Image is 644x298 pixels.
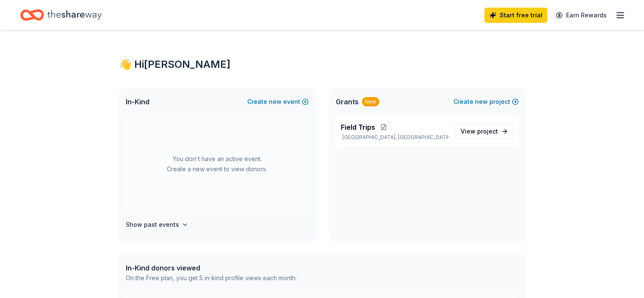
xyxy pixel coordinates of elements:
[126,273,297,283] div: On the Free plan, you get 5 in-kind profile views each month.
[341,122,375,132] span: Field Trips
[20,5,102,25] a: Home
[126,97,149,107] span: In-Kind
[475,97,488,107] span: new
[126,220,188,230] button: Show past events
[336,97,359,107] span: Grants
[484,8,547,23] a: Start free trial
[269,97,282,107] span: new
[126,263,297,273] div: In-Kind donors viewed
[341,134,448,141] p: [GEOGRAPHIC_DATA], [GEOGRAPHIC_DATA]
[362,97,379,106] div: New
[461,126,498,136] span: View
[551,8,612,23] a: Earn Rewards
[477,128,498,135] span: project
[453,97,519,107] button: Createnewproject
[247,97,309,107] button: Createnewevent
[126,115,309,213] div: You don't have an active event. Create a new event to view donors.
[126,220,179,230] h4: Show past events
[119,58,525,71] div: 👋 Hi [PERSON_NAME]
[455,124,514,139] a: View project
